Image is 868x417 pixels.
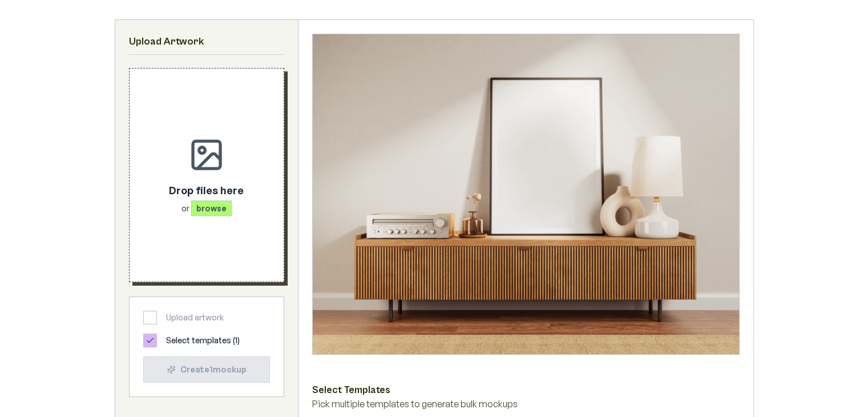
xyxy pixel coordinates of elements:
p: Drop files here [169,182,244,198]
p: Pick multiple templates to generate bulk mockups [312,397,740,411]
p: or [169,203,244,214]
div: Create 1 mockup [153,364,260,375]
span: Select templates ( 1 ) [166,335,240,346]
h3: Select Templates [312,382,740,397]
h2: Upload Artwork [129,34,284,50]
button: Create1mockup [143,356,270,383]
img: Framed Poster 3 [313,34,739,354]
span: browse [191,201,232,216]
span: Upload artwork [166,312,224,323]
